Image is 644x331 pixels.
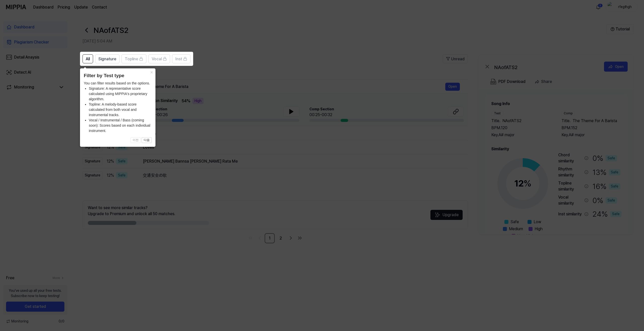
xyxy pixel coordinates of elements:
button: Vocal [148,54,170,63]
li: Topline: A melody-based score calculated from both vocal and instrumental tracks. [89,102,152,118]
button: Signature [95,54,119,63]
div: You can filter results based on the options. [84,81,152,133]
li: Vocal / Instrumental / Bass (coming soon): Scores based on each individual instrument. [89,118,152,133]
button: 다음 [142,137,152,143]
span: Topline [125,56,138,62]
span: All [86,56,90,62]
header: Filter by Test type [84,72,152,79]
button: Close [147,68,155,75]
button: Topline [122,54,146,63]
button: All [83,54,93,63]
button: Inst [172,54,190,63]
li: Signature: A representative score calculated using MIPPIA's proprietary algorithm. [89,86,152,102]
span: Inst [175,56,182,62]
span: Vocal [152,56,162,62]
span: Signature [98,56,116,62]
